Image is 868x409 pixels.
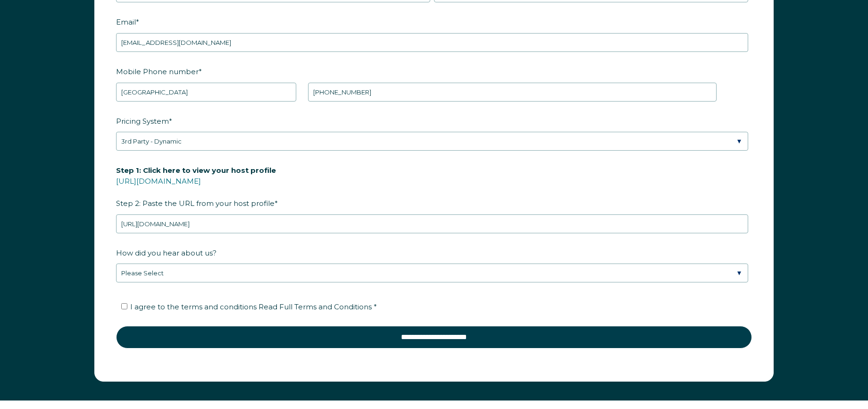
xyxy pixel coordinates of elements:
[116,163,276,178] span: Step 1: Click here to view your host profile
[116,214,748,233] input: airbnb.com/users/show/12345
[116,246,217,260] span: How did you hear about us?
[259,302,372,311] span: Read Full Terms and Conditions
[121,303,127,309] input: I agree to the terms and conditions Read Full Terms and Conditions *
[116,177,201,186] a: [URL][DOMAIN_NAME]
[116,114,169,128] span: Pricing System
[130,302,377,311] span: I agree to the terms and conditions
[257,302,374,311] a: Read Full Terms and Conditions
[116,64,199,79] span: Mobile Phone number
[116,163,276,211] span: Step 2: Paste the URL from your host profile
[116,15,136,29] span: Email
